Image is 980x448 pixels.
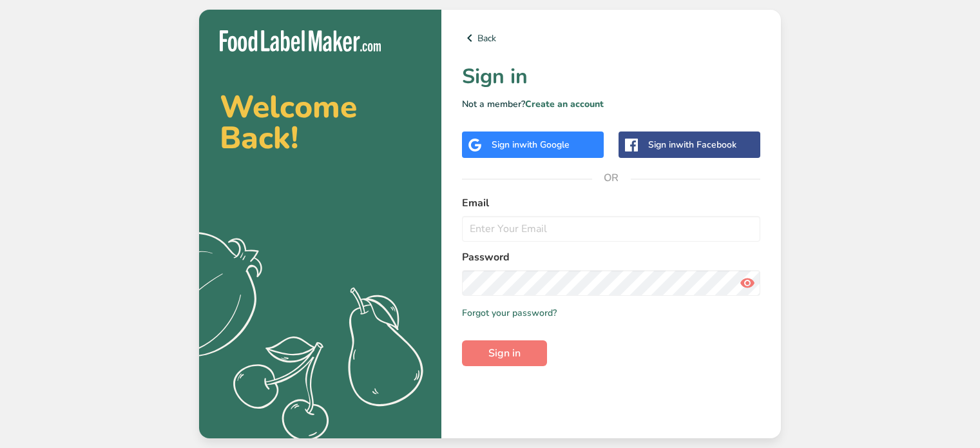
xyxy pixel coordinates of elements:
p: Not a member? [462,97,760,111]
a: Back [462,30,760,46]
label: Email [462,195,760,211]
span: OR [592,159,631,197]
div: Sign in [492,138,570,151]
button: Sign in [462,340,547,366]
div: Sign in [648,138,736,151]
a: Create an account [525,98,604,110]
h1: Sign in [462,61,760,92]
img: Food Label Maker [220,30,381,52]
input: Enter Your Email [462,216,760,242]
span: with Facebook [676,139,736,151]
label: Password [462,249,760,265]
span: Sign in [488,346,521,361]
a: Forgot your password? [462,306,557,320]
span: with Google [519,139,570,151]
h2: Welcome Back! [220,92,421,153]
